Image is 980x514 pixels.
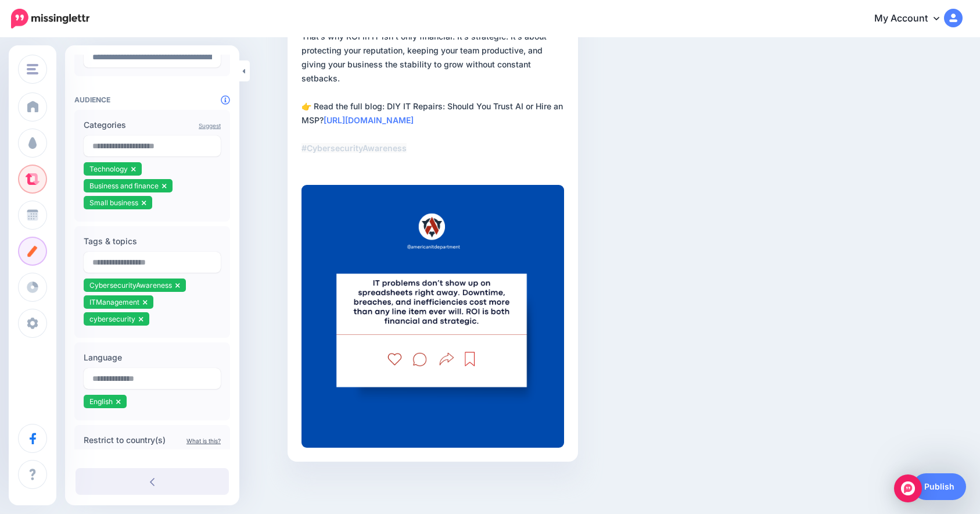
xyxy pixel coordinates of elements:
a: Publish [913,473,966,500]
img: Missinglettr [11,9,89,28]
a: What is this? [186,437,221,444]
span: ITManagement [89,298,139,306]
label: Language [84,351,221,365]
h4: Audience [74,95,230,104]
a: Suggest [199,122,221,129]
img: menu.png [27,64,38,74]
label: Restrict to country(s) [84,433,221,447]
label: Tags & topics [84,234,221,248]
span: Small business [89,198,138,207]
div: Open Intercom Messenger [894,474,922,502]
label: Categories [84,118,221,132]
span: CybersecurityAwareness [89,281,172,290]
span: cybersecurity [89,315,135,323]
span: Technology [89,165,128,173]
img: GKAM7XZI7JD9X4Q3WNIRWA34ZF60HE0G.png [301,185,564,448]
span: Business and finance [89,181,159,190]
span: English [89,397,113,406]
a: My Account [863,5,963,33]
